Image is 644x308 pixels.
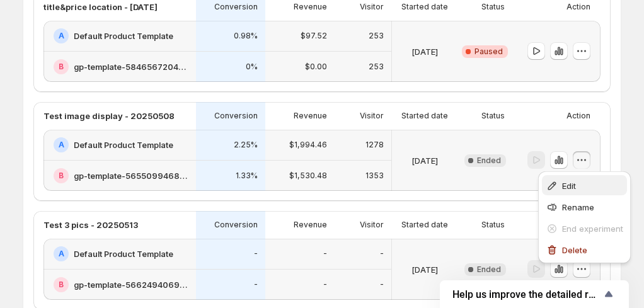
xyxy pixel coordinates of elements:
p: 1.33% [236,171,258,181]
h2: gp-template-565509946817381267 [74,169,188,182]
p: Test 3 pics - 20250513 [43,219,138,231]
h2: B [59,62,64,72]
span: Help us improve the detailed report for A/B campaigns [452,288,601,300]
p: $1,530.48 [289,171,327,181]
h2: B [59,280,64,290]
p: 1353 [365,171,384,181]
p: $0.00 [305,62,327,72]
p: 2.25% [234,140,258,150]
p: Started date [401,220,448,230]
p: 1278 [365,140,384,150]
p: - [323,280,327,290]
p: Status [481,220,505,230]
span: Paused [474,47,503,57]
h2: A [59,31,64,41]
p: title&price location - [DATE] [43,1,158,13]
button: Delete [542,239,627,260]
span: End experiment [562,224,623,234]
h2: Default Product Template [74,30,173,42]
p: 253 [369,62,384,72]
p: - [254,280,258,290]
p: [DATE] [411,263,438,276]
span: Ended [477,265,501,275]
p: [DATE] [411,154,438,167]
span: Rename [562,202,594,212]
button: Edit [542,175,627,195]
button: Rename [542,197,627,217]
h2: Default Product Template [74,248,173,260]
p: 0.98% [234,31,258,41]
p: Started date [401,2,448,12]
p: - [380,280,384,290]
p: 253 [369,31,384,41]
p: - [323,249,327,259]
p: Status [481,111,505,121]
h2: gp-template-584656720400221044 [74,60,188,73]
p: Action [566,2,590,12]
p: Started date [401,111,448,121]
p: $97.52 [301,31,327,41]
p: Revenue [294,220,327,230]
h2: B [59,171,64,181]
p: Visitor [360,220,384,230]
h2: Default Product Template [74,139,173,151]
span: Edit [562,181,576,191]
span: Delete [562,245,587,255]
h2: A [59,140,64,150]
p: Revenue [294,111,327,121]
p: Conversion [214,220,258,230]
h2: gp-template-566249406907548523 [74,278,188,291]
p: Status [481,2,505,12]
p: Action [566,111,590,121]
p: [DATE] [411,45,438,58]
p: - [254,249,258,259]
span: Ended [477,156,501,166]
button: Show survey - Help us improve the detailed report for A/B campaigns [452,287,616,302]
p: Visitor [360,111,384,121]
button: End experiment [542,218,627,238]
p: Visitor [360,2,384,12]
h2: A [59,249,64,259]
p: Conversion [214,2,258,12]
p: Conversion [214,111,258,121]
p: 0% [246,62,258,72]
p: Test image display - 20250508 [43,110,175,122]
p: Revenue [294,2,327,12]
p: - [380,249,384,259]
p: $1,994.46 [289,140,327,150]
